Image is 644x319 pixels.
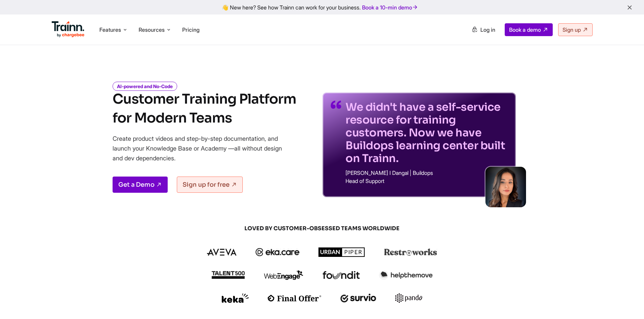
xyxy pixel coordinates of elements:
[318,247,365,257] img: urbanpiper logo
[177,177,243,193] a: Sign up for free
[379,270,433,280] img: helpthemove logo
[182,26,199,33] a: Pricing
[558,23,593,36] a: Sign up
[563,26,581,33] span: Sign up
[361,3,420,12] a: Book a 10-min demo
[340,294,377,302] img: survio logo
[52,21,85,37] img: Trainn Logo
[113,177,168,193] a: Get a Demo
[480,26,495,33] span: Log in
[99,26,121,33] span: Features
[468,24,499,36] a: Log in
[113,134,292,163] p: Create product videos and step-by-step documentation, and launch your Knowledge Base or Academy —...
[4,4,640,10] div: 👋 New here? See how Trainn can work for your business.
[256,248,300,256] img: ekacare logo
[345,178,508,184] p: Head of Support
[505,23,553,36] a: Book a demo
[211,271,245,279] img: talent500 logo
[345,170,508,176] p: [PERSON_NAME] I Dangal | Buildops
[113,82,177,91] i: AI-powered and No-Code
[331,101,341,109] img: quotes-purple.41a7099.svg
[322,271,360,279] img: foundit logo
[345,101,508,165] p: We didn't have a self-service resource for training customers. Now we have Buildops learning cent...
[222,293,249,303] img: keka logo
[384,248,437,256] img: restroworks logo
[485,167,526,207] img: sabina-buildops.d2e8138.png
[509,26,541,33] span: Book a demo
[395,293,422,303] img: pando logo
[264,270,303,280] img: webengage logo
[160,225,484,232] span: LOVED BY CUSTOMER-OBSESSED TEAMS WORLDWIDE
[207,249,237,256] img: aveva logo
[113,90,296,128] h1: Customer Training Platform for Modern Teams
[268,295,321,301] img: finaloffer logo
[139,26,165,33] span: Resources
